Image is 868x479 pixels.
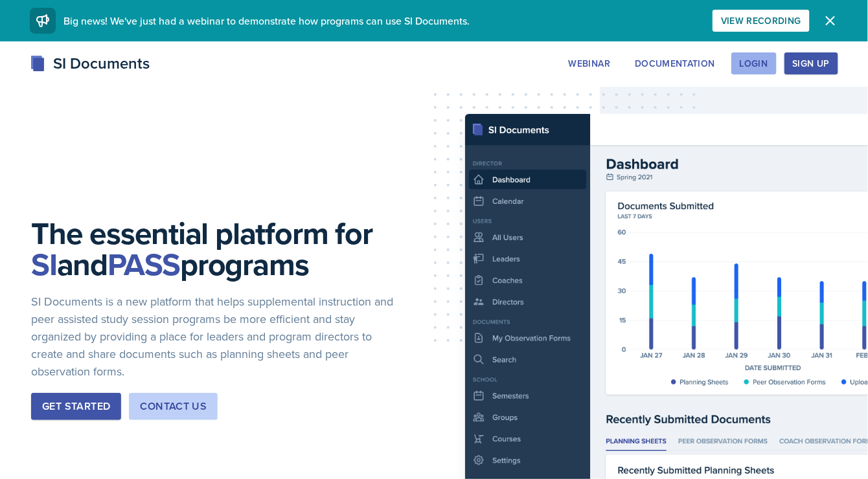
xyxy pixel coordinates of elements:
div: Contact Us [140,399,207,414]
button: Webinar [560,52,619,74]
button: View Recording [713,10,810,32]
div: Sign Up [793,58,830,69]
div: View Recording [721,16,801,26]
button: Documentation [626,52,724,74]
div: Login [740,58,768,69]
button: Contact Us [129,393,218,420]
div: Get Started [42,399,110,414]
button: Get Started [31,393,121,420]
div: SI Documents [30,52,150,75]
div: Documentation [635,58,715,69]
span: Big news! We've just had a webinar to demonstrate how programs can use SI Documents. [63,14,470,28]
div: Webinar [569,58,610,69]
button: Sign Up [784,52,838,74]
button: Login [731,52,777,74]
